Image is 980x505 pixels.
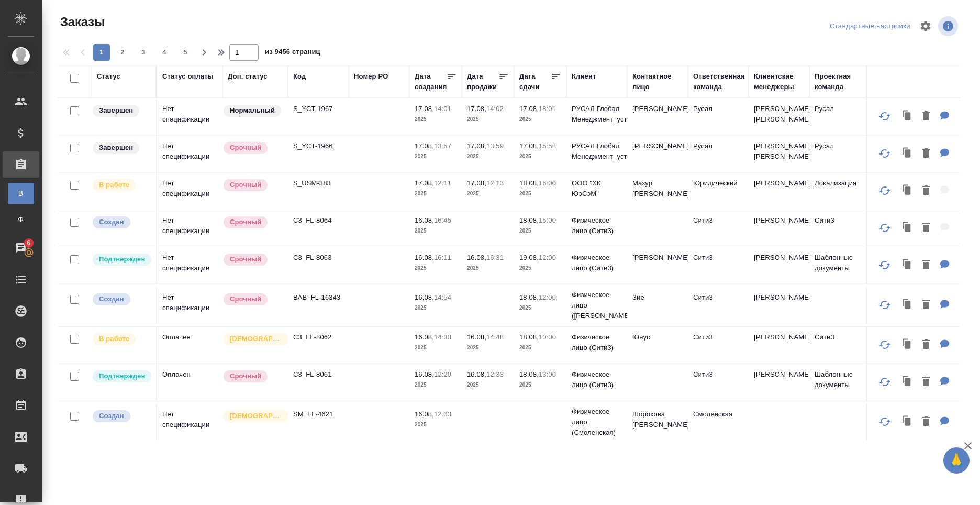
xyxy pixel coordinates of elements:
p: 13:00 [539,370,556,378]
button: Обновить [872,215,897,240]
p: 2025 [415,114,456,125]
p: 2025 [467,380,509,390]
p: 16.08, [467,254,486,261]
button: Удалить [917,334,935,356]
button: Для КМ: от КВ: справка о том что не состоит в браке, находится не в России ждет ответ в вотс ап н... [935,411,955,433]
button: Клонировать [897,334,917,356]
td: [PERSON_NAME] [627,247,688,284]
p: 16:31 [486,254,504,261]
p: 2025 [519,303,561,313]
p: C3_FL-8063 [293,252,343,263]
td: Нет спецификации [157,247,222,284]
div: Выставляется автоматически, если на указанный объем услуг необходимо больше времени в стандартном... [222,252,283,267]
p: 2025 [415,380,456,390]
p: 2025 [415,151,456,162]
p: 14:48 [486,333,504,341]
p: 16.08, [415,333,434,341]
button: 2 [114,44,131,61]
p: Физическое лицо (Сити3) [572,252,622,273]
div: Выставляется автоматически, если на указанный объем услуг необходимо больше времени в стандартном... [222,178,283,192]
p: 2025 [415,226,456,236]
div: Выставляет КМ при направлении счета или после выполнения всех работ/сдачи заказа клиенту. Окончат... [92,141,151,155]
p: 2025 [519,263,561,273]
span: 5 [177,47,194,58]
div: Дата сдачи [519,71,551,92]
p: 2025 [519,189,561,199]
p: [DEMOGRAPHIC_DATA] [230,411,282,421]
p: 12:33 [486,370,504,378]
td: Нет спецификации [157,287,222,324]
span: 3 [135,47,152,58]
p: Физическое лицо ([PERSON_NAME]) [572,290,622,321]
p: [DEMOGRAPHIC_DATA] [230,334,282,344]
td: Сити3 [688,364,749,401]
span: В [13,188,29,199]
div: Выставляет КМ при направлении счета или после выполнения всех работ/сдачи заказа клиенту. Окончат... [92,104,151,118]
p: 14:33 [434,333,451,341]
div: Статус [97,71,120,82]
p: 16.08, [415,293,434,301]
p: Подтвержден [99,254,145,265]
button: 4 [156,44,173,61]
td: Нет спецификации [157,210,222,247]
p: 16.08, [415,370,434,378]
td: Юнус [627,327,688,364]
td: Шаблонные документы [809,247,870,284]
p: Физическое лицо (Смоленская) [572,407,622,438]
td: Локализация [809,173,870,210]
button: Удалить [917,106,935,127]
td: Оплачен [157,327,222,364]
p: 2025 [415,420,456,430]
p: 19.08, [519,254,539,261]
button: Клонировать [897,411,917,433]
span: из 9456 страниц [265,46,320,61]
div: Проектная команда [815,71,865,92]
div: Выставляет КМ после уточнения всех необходимых деталей и получения согласия клиента на запуск. С ... [92,369,151,383]
button: Обновить [872,292,897,317]
p: 12:00 [539,254,556,261]
td: Русал [809,136,870,172]
td: Русал [688,98,749,135]
p: S_USM-383 [293,178,343,189]
p: 14:54 [434,293,451,301]
p: Физическое лицо (Сити3) [572,215,622,236]
p: РУСАЛ Глобал Менеджмент_уст [572,104,622,125]
button: Удалить [917,371,935,393]
p: 12:20 [434,370,451,378]
p: 17.08, [415,142,434,150]
td: Шаблонные документы [809,364,870,401]
p: 18.08, [519,179,539,187]
p: 2025 [415,189,456,199]
p: Срочный [230,180,261,190]
p: Срочный [230,142,261,153]
td: [PERSON_NAME] [PERSON_NAME] [749,136,809,172]
span: Настроить таблицу [913,14,938,39]
div: Выставляется автоматически при создании заказа [92,409,151,423]
div: Статус по умолчанию для стандартных заказов [222,104,283,118]
div: Выставляется автоматически при создании заказа [92,292,151,306]
p: В работе [99,180,129,190]
p: 16.08, [415,254,434,261]
td: Оплачен [157,364,222,401]
td: Юридический [688,173,749,210]
button: Удалить [917,255,935,276]
div: Номер PO [354,71,388,82]
td: Нет спецификации [157,98,222,135]
div: Доп. статус [228,71,268,82]
p: 16.08, [467,333,486,341]
a: Ф [8,209,34,230]
p: 17.08, [467,142,486,150]
p: 2025 [519,343,561,353]
span: 4 [156,47,173,58]
p: 2025 [415,263,456,273]
span: 6 [20,238,37,248]
p: 15:58 [539,142,556,150]
td: [PERSON_NAME] [627,98,688,135]
p: 2025 [467,343,509,353]
p: Физическое лицо (Сити3) [572,332,622,353]
button: Обновить [872,141,897,166]
p: Физическое лицо (Сити3) [572,369,622,390]
div: Клиентские менеджеры [754,71,804,92]
button: Удалить [917,217,935,239]
button: Удалить [917,411,935,433]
